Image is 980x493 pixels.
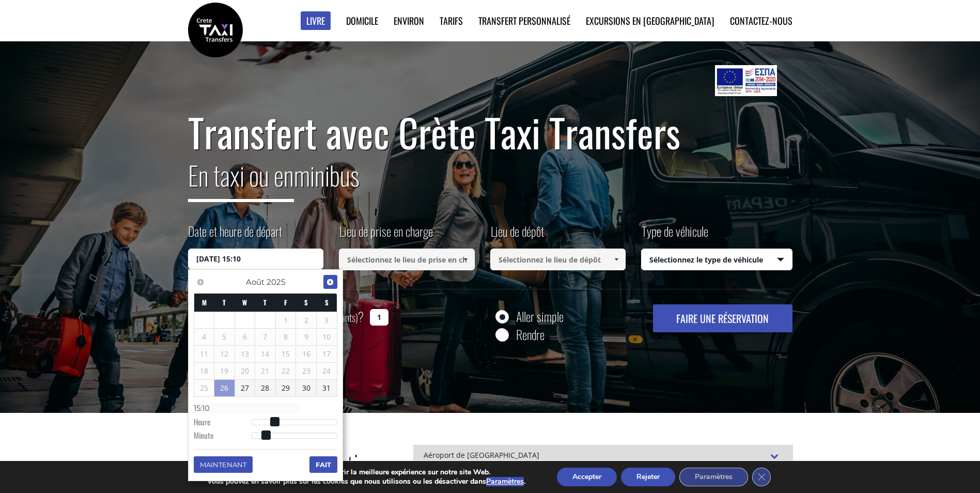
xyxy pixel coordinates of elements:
[246,277,265,287] span: Août
[304,297,308,307] span: Saturday
[194,380,214,396] span: 25
[284,297,287,307] span: Friday
[214,363,235,379] span: 19
[641,222,708,249] label: Type de véhicule
[194,430,251,443] dt: Minute
[188,23,243,34] a: Crete Taxi Transfers | Safe Taxi Transfer Services from to Heraklion Airport, Chania Airport, Ret...
[394,14,424,27] a: Environ
[223,297,226,307] span: Tuesday
[621,468,675,486] button: Rejeter
[679,468,748,486] button: Paramètres
[424,450,539,462] font: Aéroport de [GEOGRAPHIC_DATA]
[296,329,316,345] span: 9
[194,363,214,379] span: 18
[194,417,251,430] dt: Heure
[642,249,792,271] span: Sélectionnez le type de véhicule
[194,329,214,345] span: 4
[235,329,255,345] span: 6
[188,445,277,492] span: Populaire
[339,222,433,249] label: Lieu de prise en charge
[524,476,525,486] font: .
[317,346,337,362] span: 17
[263,297,267,307] span: Thursday
[323,275,337,289] a: Next
[440,14,463,27] a: Tarifs
[267,277,285,287] span: 2025
[214,346,235,362] span: 12
[276,312,296,329] span: 1
[296,346,316,362] span: 16
[276,363,296,379] span: 22
[296,312,316,329] span: 2
[255,363,275,379] span: 21
[490,249,626,270] input: Sélectionnez le lieu de dépôt
[235,380,255,396] a: 27
[317,363,337,379] span: 24
[188,154,792,210] h2: minibus
[255,380,275,396] a: 28
[516,310,564,323] label: Aller simple
[202,297,207,307] span: Monday
[296,363,316,379] span: 23
[235,363,255,379] span: 20
[276,329,296,345] span: 8
[194,275,208,289] a: Previous
[301,11,331,30] a: Livre
[730,14,792,27] a: Contactez-nous
[752,468,771,486] button: Fermer la bannière de cookies RGPD
[325,297,329,307] span: Sunday
[486,477,524,486] button: Paramètres
[276,380,296,396] a: 29
[317,312,337,329] span: 3
[557,468,617,486] button: Accepter
[188,111,792,154] h1: Transfert avec Crète Taxi Transfers
[255,329,275,345] span: 7
[490,222,544,249] label: Lieu de dépôt
[715,65,776,96] img: e-bannersEUERDF180X90.jpg
[276,346,296,362] span: 15
[188,3,243,57] img: Transferts en taxi en Crète | Services de transfert en taxi en toute sécurité de l’aéroport d’Hér...
[339,249,475,270] input: Sélectionnez le lieu de prise en charge
[188,304,364,330] label: Combien de passagers ?
[242,297,247,307] span: Wednesday
[457,249,474,270] a: Show All Items
[516,328,545,341] label: Rendre
[188,222,282,249] label: Date et heure de départ
[608,249,625,270] a: Show All Items
[309,456,337,473] button: Fait
[235,346,255,362] span: 13
[653,304,792,332] button: FAIRE UNE RÉSERVATION
[194,346,214,362] span: 11
[296,380,316,396] a: 30
[346,14,378,27] a: Domicile
[586,14,714,27] a: Excursions en [GEOGRAPHIC_DATA]
[326,278,334,286] span: Prochain
[255,346,275,362] span: 14
[207,468,525,477] p: Nous utilisons des cookies pour vous offrir la meilleure expérience sur notre site Web.
[214,380,235,396] a: 26
[207,476,486,486] font: Vous pouvez en savoir plus sur les cookies que nous utilisons ou les désactiver dans
[317,380,337,396] a: 31
[317,329,337,345] span: 10
[188,156,294,202] span: En taxi ou en
[214,329,235,345] span: 5
[194,456,253,473] button: Maintenant
[196,278,205,286] span: Précédent
[478,14,570,27] a: Transfert personnalisé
